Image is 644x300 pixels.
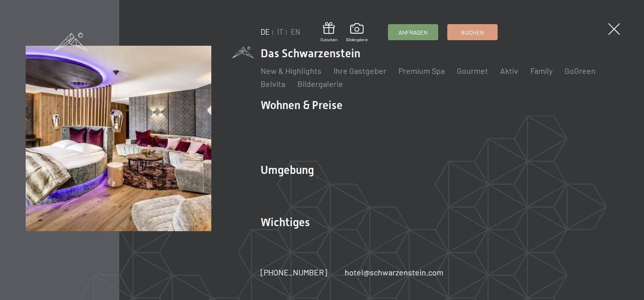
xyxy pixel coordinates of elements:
a: Aktiv [500,66,518,75]
a: Premium Spa [398,66,445,75]
span: Anfragen [398,28,428,37]
span: Bildergalerie [346,37,368,43]
a: [PHONE_NUMBER] [261,267,327,278]
a: Anfragen [388,25,438,40]
a: Belvita [261,79,285,88]
a: hotel@schwarzenstein.com [345,267,443,278]
a: Bildergalerie [297,79,343,88]
a: Gourmet [457,66,488,75]
a: DE [261,28,270,36]
a: Gutschein [320,22,338,43]
a: Bildergalerie [346,23,368,42]
a: IT [277,28,283,36]
span: Buchen [461,28,484,37]
a: New & Highlights [261,66,321,75]
span: Gutschein [320,37,338,43]
a: Family [530,66,552,75]
a: EN [291,28,300,36]
span: [PHONE_NUMBER] [261,267,327,277]
a: Ihre Gastgeber [334,66,386,75]
a: GoGreen [565,66,596,75]
a: Buchen [448,25,497,40]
